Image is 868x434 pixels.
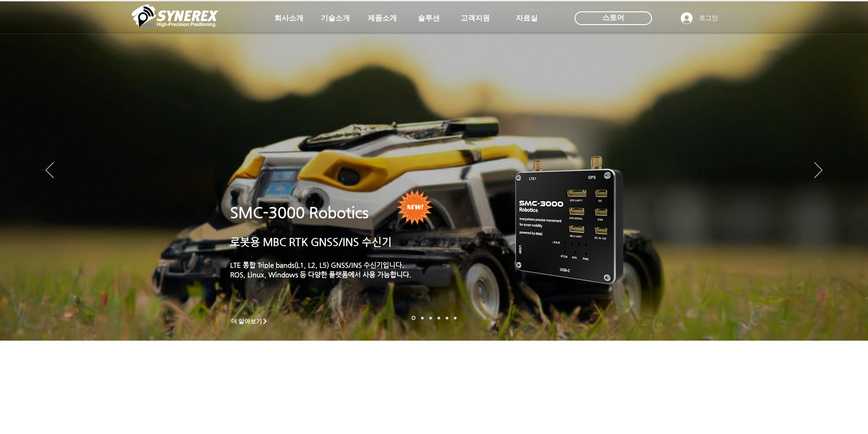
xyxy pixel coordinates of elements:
[230,271,411,278] a: ROS, Linux, Windows 등 다양한 플랫폼에서 사용 가능합니다.
[696,14,721,23] span: 로그인
[454,317,457,319] a: 정밀농업
[421,317,424,319] a: 드론 8 - SMC 2000
[368,14,397,23] span: 제품소개
[227,316,272,327] a: 더 알아보기
[503,143,637,295] img: KakaoTalk_20241224_155801212.png
[231,317,262,326] span: 더 알아보기
[411,316,416,320] a: 로봇- SMC 2000
[516,14,538,23] span: 자료실
[446,317,448,319] a: 로봇
[230,261,404,269] a: LTE 통합 Triple bands(L1, L2, L5) GNSS/INS 수신기입니다.
[575,11,652,25] div: 스토어
[504,9,550,27] a: 자료실
[230,236,392,248] a: 로봇용 MBC RTK GNSS/INS 수신기
[674,10,724,27] button: 로그인
[409,316,459,320] nav: 슬라이드
[321,14,350,23] span: 기술소개
[132,2,218,30] img: 씨너렉스_White_simbol_대지 1.png
[602,13,624,23] span: 스토어
[406,9,452,27] a: 솔루션
[230,204,369,221] a: SMC-3000 Robotics
[814,162,822,179] button: 다음
[360,9,405,27] a: 제품소개
[266,9,312,27] a: 회사소개
[429,317,432,319] a: 측량 IoT
[418,14,440,23] span: 솔루션
[437,317,440,319] a: 자율주행
[461,14,490,23] span: 고객지원
[313,9,358,27] a: 기술소개
[452,9,498,27] a: 고객지원
[46,162,54,179] button: 이전
[274,14,303,23] span: 회사소개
